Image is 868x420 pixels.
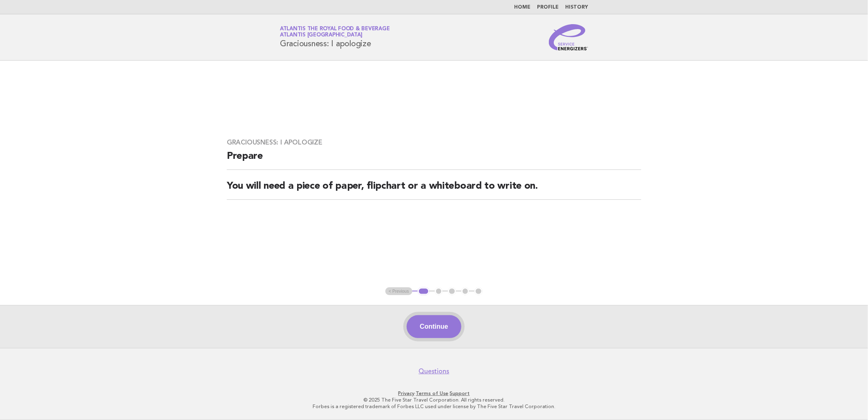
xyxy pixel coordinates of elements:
a: Home [514,5,530,10]
a: Support [450,391,470,396]
h2: Prepare [227,150,641,170]
a: Privacy [398,391,415,396]
p: Forbes is a registered trademark of Forbes LLC used under license by The Five Star Travel Corpora... [184,403,684,410]
a: History [565,5,588,10]
p: · · [184,390,684,397]
p: © 2025 The Five Star Travel Corporation. All rights reserved. [184,397,684,403]
span: Atlantis [GEOGRAPHIC_DATA] [280,33,362,38]
img: Service Energizers [549,24,588,50]
h3: Graciousness: I apologize [227,138,641,147]
button: 1 [418,287,430,296]
a: Terms of Use [416,391,449,396]
a: Questions [419,367,450,375]
h1: Graciousness: I apologize [280,27,390,48]
a: Profile [537,5,559,10]
a: Atlantis the Royal Food & BeverageAtlantis [GEOGRAPHIC_DATA] [280,26,390,38]
button: Continue [407,315,461,338]
h2: You will need a piece of paper, flipchart or a whiteboard to write on. [227,180,641,200]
